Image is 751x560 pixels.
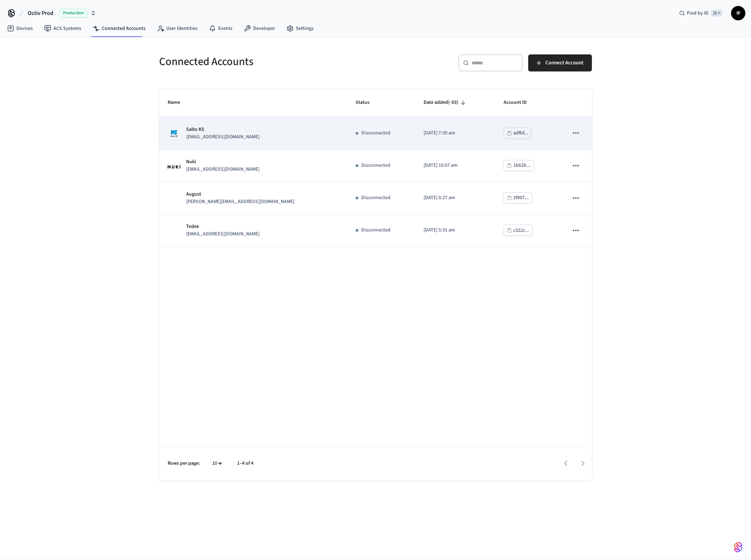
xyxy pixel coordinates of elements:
[209,458,226,469] div: 10
[186,191,294,198] p: August
[424,226,487,234] p: [DATE] 5:31 am
[168,97,189,108] span: Name
[186,166,259,173] p: [EMAIL_ADDRESS][DOMAIN_NAME]
[504,97,536,108] span: Account ID
[168,127,180,140] img: Salto KS Logo
[186,230,259,238] p: [EMAIL_ADDRESS][DOMAIN_NAME]
[361,129,390,137] p: Disconnected
[731,6,745,20] button: IF
[356,97,379,108] span: Status
[732,7,745,20] span: IF
[28,9,53,17] span: Octiv Prod
[186,158,259,166] p: Nuki
[281,22,319,35] a: Settings
[159,54,371,69] h5: Connected Accounts
[87,22,151,35] a: Connected Accounts
[424,129,487,137] p: [DATE] 7:30 am
[687,10,709,17] span: Find by ID
[528,54,592,71] button: Connect Account
[151,22,203,35] a: User Identities
[238,22,281,35] a: Developer
[361,194,390,202] p: Disconnected
[513,226,529,235] div: c322c...
[513,129,528,138] div: adfbf...
[504,192,532,203] button: 2f907...
[186,133,259,141] p: [EMAIL_ADDRESS][DOMAIN_NAME]
[424,194,487,202] p: [DATE] 8:27 am
[186,223,259,230] p: Tedee
[186,198,294,206] p: [PERSON_NAME][EMAIL_ADDRESS][DOMAIN_NAME]
[168,163,180,169] img: Nuki Logo, Square
[168,460,200,467] p: Rows per page:
[424,162,487,169] p: [DATE] 10:07 am
[711,10,723,17] span: ⌘ K
[361,226,390,234] p: Disconnected
[545,58,583,68] span: Connect Account
[673,7,728,20] div: Find by ID⌘ K
[159,89,592,247] table: sticky table
[513,161,531,170] div: 1b62b...
[361,162,390,169] p: Disconnected
[424,97,468,108] span: Date added(-03)
[237,460,253,467] p: 1–4 of 4
[186,126,259,133] p: Salto KS
[504,160,534,171] button: 1b62b...
[734,542,742,553] img: SeamLogoGradient.69752ec5.svg
[59,9,88,18] span: Production
[38,22,87,35] a: ACS Systems
[513,193,529,202] div: 2f907...
[504,225,532,236] button: c322c...
[203,22,238,35] a: Events
[1,22,38,35] a: Devices
[504,128,531,139] button: adfbf...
